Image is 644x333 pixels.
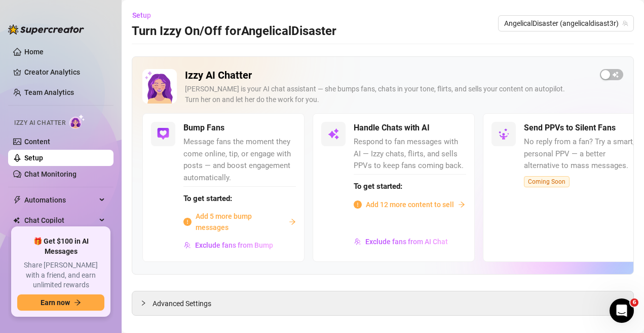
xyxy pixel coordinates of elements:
span: thunderbolt [13,196,21,204]
span: Add 5 more bump messages [196,211,285,233]
img: svg%3e [184,242,191,249]
span: 6 [630,298,638,307]
span: Izzy AI Chatter [14,118,65,128]
h5: Bump Fans [183,122,224,134]
a: Chat Monitoring [24,170,77,178]
a: Setup [24,154,43,162]
a: Home [24,48,44,56]
span: Exclude fans from AI Chat [365,238,448,246]
img: svg%3e [327,128,339,140]
span: Share [PERSON_NAME] with a friend, and earn unlimited rewards [17,260,104,290]
span: Message fans the moment they come online, tip, or engage with posts — and boost engagement automa... [183,136,296,184]
h5: Handle Chats with AI [354,122,430,134]
span: info-circle [354,201,362,209]
strong: To get started: [354,182,402,191]
img: Chat Copilot [13,217,20,224]
img: svg%3e [354,238,361,245]
span: Chat Copilot [24,212,96,228]
strong: To get started: [183,194,232,203]
button: Earn nowarrow-right [17,294,104,311]
button: Exclude fans from AI Chat [354,234,448,250]
div: [PERSON_NAME] is your AI chat assistant — she bumps fans, chats in your tone, flirts, and sells y... [185,84,592,105]
span: Respond to fan messages with AI — Izzy chats, flirts, and sells PPVs to keep fans coming back. [354,136,466,172]
img: logo-BBDzfeDw.svg [8,24,84,35]
span: team [622,20,628,26]
h5: Send PPVs to Silent Fans [524,122,616,134]
span: Add 12 more content to sell [366,199,454,210]
span: info-circle [183,218,192,226]
h2: Izzy AI Chatter [185,69,592,82]
span: Advanced Settings [153,298,211,309]
img: svg%3e [498,128,510,140]
span: Automations [24,192,96,208]
button: Exclude fans from Bump [183,237,274,253]
span: arrow-right [289,218,296,225]
button: Setup [132,7,159,23]
span: AngelicalDisaster (angelicaldisast3r) [504,16,628,31]
span: Coming Soon [524,176,570,187]
span: collapsed [140,300,146,306]
span: arrow-right [74,299,81,306]
h3: Turn Izzy On/Off for AngelicalDisaster [132,23,336,40]
a: Content [24,138,50,146]
img: AI Chatter [69,114,85,129]
span: arrow-right [458,201,465,208]
a: Creator Analytics [24,64,105,80]
iframe: Intercom live chat [610,298,634,323]
span: Setup [132,11,151,19]
span: Exclude fans from Bump [195,241,273,249]
img: svg%3e [157,128,169,140]
span: No reply from a fan? Try a smart, personal PPV — a better alternative to mass messages. [524,136,636,172]
span: Earn now [41,298,70,307]
div: collapsed [140,297,153,309]
span: 🎁 Get $100 in AI Messages [17,237,104,256]
img: Izzy AI Chatter [142,69,177,104]
a: Team Analytics [24,88,74,96]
